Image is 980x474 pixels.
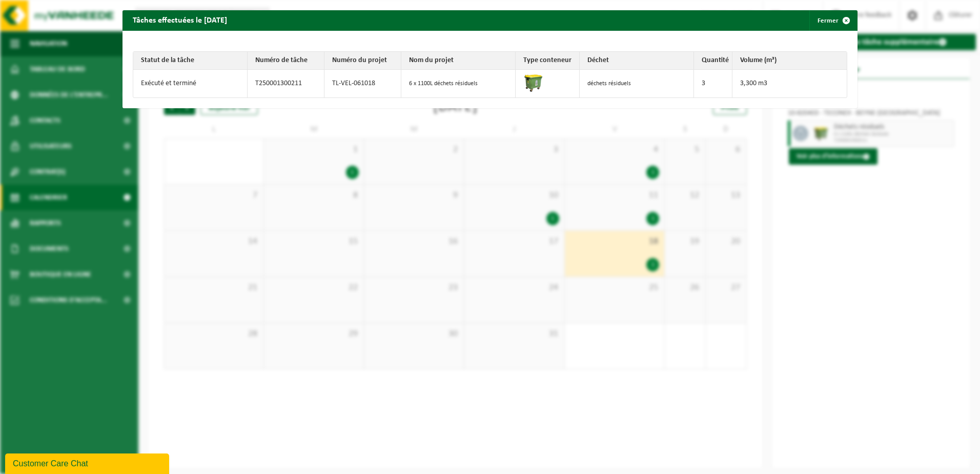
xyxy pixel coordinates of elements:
[523,72,544,93] img: WB-1100-HPE-GN-50
[694,52,732,70] th: Quantité
[133,70,248,97] td: Exécuté et terminé
[324,70,401,97] td: TL-VEL-061018
[580,52,694,70] th: Déchet
[5,451,171,474] iframe: chat widget
[401,52,516,70] th: Nom du projet
[324,52,401,70] th: Numéro du projet
[694,70,732,97] td: 3
[732,70,847,97] td: 3,300 m3
[248,70,324,97] td: T250001300211
[133,52,248,70] th: Statut de la tâche
[580,70,694,97] td: déchets résiduels
[732,52,847,70] th: Volume (m³)
[809,10,856,31] button: Fermer
[248,52,324,70] th: Numéro de tâche
[401,70,516,97] td: 6 x 1100L déchets résiduels
[516,52,580,70] th: Type conteneur
[122,10,237,30] h2: Tâches effectuées le [DATE]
